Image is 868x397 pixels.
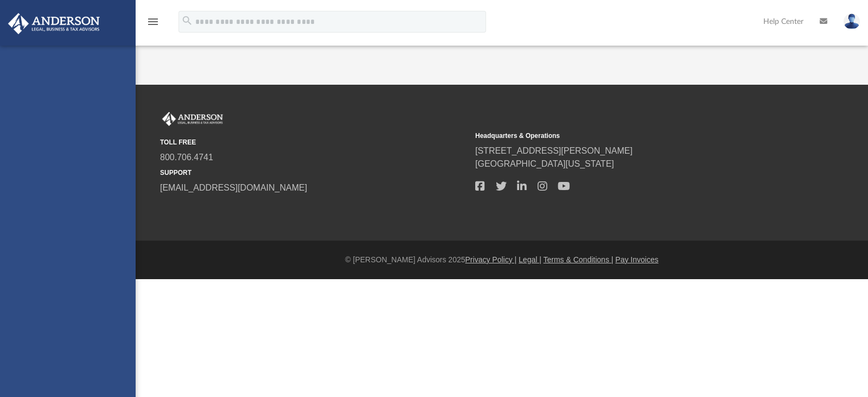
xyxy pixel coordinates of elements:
a: [EMAIL_ADDRESS][DOMAIN_NAME] [160,183,307,192]
a: [STREET_ADDRESS][PERSON_NAME] [475,146,633,155]
a: Pay Invoices [615,255,658,264]
small: Headquarters & Operations [475,131,783,141]
a: [GEOGRAPHIC_DATA][US_STATE] [475,159,614,168]
a: Legal | [519,255,541,264]
div: © [PERSON_NAME] Advisors 2025 [136,254,868,266]
img: User Pic [844,14,860,29]
a: menu [146,21,159,28]
a: Privacy Policy | [465,255,517,264]
a: 800.706.4741 [160,153,213,162]
i: menu [146,15,159,28]
img: Anderson Advisors Platinum Portal [160,112,225,126]
i: search [181,15,193,27]
small: TOLL FREE [160,137,468,147]
a: Terms & Conditions | [544,255,614,264]
small: SUPPORT [160,168,468,178]
img: Anderson Advisors Platinum Portal [5,13,103,34]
